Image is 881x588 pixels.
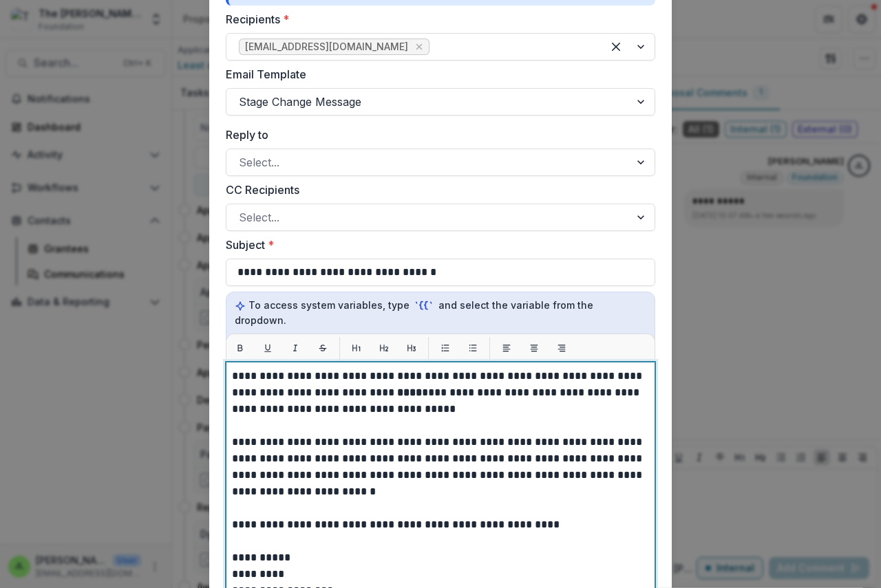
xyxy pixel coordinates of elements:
button: List [462,337,484,359]
span: [EMAIL_ADDRESS][DOMAIN_NAME] [245,41,408,53]
button: Strikethrough [312,337,334,359]
label: Email Template [226,66,647,83]
label: CC Recipients [226,182,647,198]
button: Bold [229,337,251,359]
label: Subject [226,237,647,253]
p: To access system variables, type and select the variable from the dropdown. [235,298,646,327]
button: List [434,337,456,359]
code: `{{` [412,298,436,313]
div: Remove blakeg@lotcarolinas.com [412,40,426,54]
label: Recipients [226,11,647,28]
button: Italic [284,337,306,359]
button: Underline [257,337,279,359]
label: Reply to [226,127,647,143]
button: H1 [346,337,368,359]
button: Align left [496,337,518,359]
button: H3 [401,337,423,359]
button: H2 [373,337,395,359]
div: Clear selected options [605,36,627,58]
button: Align center [523,337,545,359]
button: Align right [551,337,573,359]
